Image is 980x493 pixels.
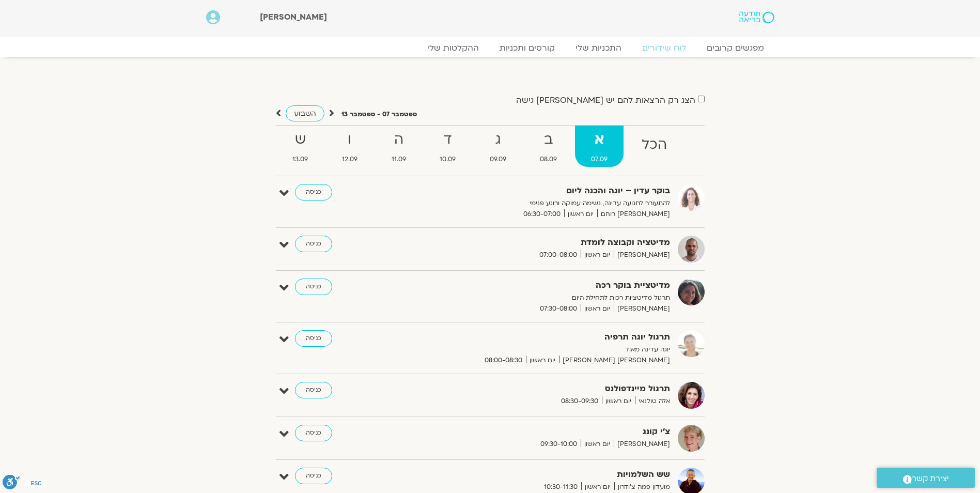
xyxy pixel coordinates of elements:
span: יום ראשון [564,209,597,220]
a: כניסה [295,425,332,441]
a: ג09.09 [474,126,522,167]
nav: Menu [206,43,774,53]
span: 09:30-10:00 [537,439,581,450]
p: להתעורר לתנועה עדינה, נשימה עמוקה ורוגע פנימי [417,198,670,209]
a: ד10.09 [424,126,472,167]
a: השבוע [286,105,324,121]
span: 12.09 [326,154,374,165]
strong: ד [424,128,472,151]
strong: צ'י קונג [417,425,670,439]
a: ו12.09 [326,126,374,167]
strong: ג [474,128,522,151]
span: 09.09 [474,154,522,165]
span: 07:30-08:00 [536,303,581,314]
strong: מדיטציית בוקר רכה [417,279,670,292]
span: [PERSON_NAME] [614,250,670,260]
span: השבוע [294,109,316,118]
span: אלה טולנאי [635,396,670,407]
a: כניסה [295,382,332,398]
strong: מדיטציה וקבוצה לומדת [417,236,670,250]
span: יום ראשון [581,303,614,314]
a: א07.09 [575,126,624,167]
span: יום ראשון [581,482,614,492]
span: 08.09 [524,154,573,165]
span: 07.09 [575,154,624,165]
a: ש13.09 [277,126,324,167]
strong: שש השלמויות [417,468,670,482]
strong: בוקר עדין – יוגה והכנה ליום [417,184,670,198]
a: כניסה [295,184,332,201]
span: 11.09 [376,154,422,165]
span: 13.09 [277,154,324,165]
a: הכל [626,126,683,167]
p: תרגול מדיטציות רכות לתחילת היום [417,292,670,303]
p: יוגה עדינה מאוד [417,344,670,355]
a: מפגשים קרובים [696,43,774,53]
span: 10.09 [424,154,472,165]
span: 08:00-08:30 [481,355,526,366]
span: 06:30-07:00 [520,209,564,220]
span: [PERSON_NAME] [260,11,327,23]
span: יצירת קשר [912,472,949,486]
span: יום ראשון [581,250,614,260]
a: כניסה [295,279,332,295]
a: התכניות שלי [565,43,632,53]
a: כניסה [295,468,332,484]
strong: תרגול מיינדפולנס [417,382,670,396]
span: יום ראשון [581,439,614,450]
span: [PERSON_NAME] רוחם [597,209,670,220]
strong: ו [326,128,374,151]
strong: א [575,128,624,151]
a: כניסה [295,330,332,347]
strong: ה [376,128,422,151]
p: ספטמבר 07 - ספטמבר 13 [341,109,417,120]
a: כניסה [295,236,332,252]
span: מועדון פמה צ'ודרון [614,482,670,492]
span: יום ראשון [602,396,635,407]
a: לוח שידורים [632,43,696,53]
span: 10:30-11:30 [540,482,581,492]
span: [PERSON_NAME] [PERSON_NAME] [559,355,670,366]
span: 07:00-08:00 [536,250,581,260]
a: קורסים ותכניות [489,43,565,53]
strong: תרגול יוגה תרפיה [417,330,670,344]
strong: ש [277,128,324,151]
a: ההקלטות שלי [417,43,489,53]
span: יום ראשון [526,355,559,366]
strong: ב [524,128,573,151]
strong: הכל [626,133,683,157]
span: [PERSON_NAME] [614,303,670,314]
label: הצג רק הרצאות להם יש [PERSON_NAME] גישה [516,96,695,105]
a: ב08.09 [524,126,573,167]
span: [PERSON_NAME] [614,439,670,450]
span: 08:30-09:30 [557,396,602,407]
a: יצירת קשר [877,468,975,488]
a: ה11.09 [376,126,422,167]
